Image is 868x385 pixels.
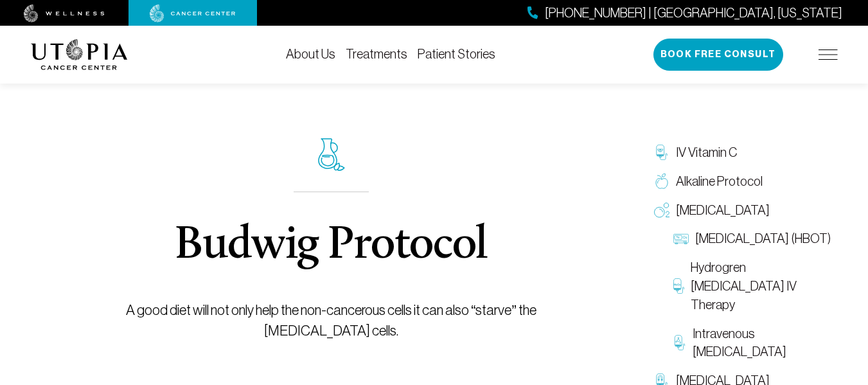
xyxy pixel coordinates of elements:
a: Hydrogren [MEDICAL_DATA] IV Therapy [667,253,838,319]
span: IV Vitamin C [676,143,737,162]
img: Intravenous Ozone Therapy [673,335,687,350]
a: Intravenous [MEDICAL_DATA] [667,319,838,367]
span: Intravenous [MEDICAL_DATA] [693,325,831,362]
img: icon-hamburger [819,49,838,60]
span: [MEDICAL_DATA] [676,201,770,220]
a: Alkaline Protocol [648,167,838,196]
a: [MEDICAL_DATA] [648,196,838,225]
button: Book Free Consult [653,39,783,71]
span: [PHONE_NUMBER] | [GEOGRAPHIC_DATA], [US_STATE] [545,4,842,22]
a: IV Vitamin C [648,138,838,167]
span: Hydrogren [MEDICAL_DATA] IV Therapy [691,258,831,314]
img: wellness [24,4,105,22]
a: [MEDICAL_DATA] (HBOT) [667,224,838,253]
span: Alkaline Protocol [676,172,763,191]
img: IV Vitamin C [654,145,669,160]
img: Oxygen Therapy [654,202,669,218]
img: logo [31,39,128,70]
p: A good diet will not only help the non-cancerous cells it can also “starve” the [MEDICAL_DATA] ce... [75,300,587,341]
span: [MEDICAL_DATA] (HBOT) [695,229,831,248]
img: cancer center [150,4,236,22]
img: Hyperbaric Oxygen Therapy (HBOT) [673,231,689,247]
a: About Us [286,47,335,61]
a: [PHONE_NUMBER] | [GEOGRAPHIC_DATA], [US_STATE] [527,4,842,22]
a: Treatments [346,47,407,61]
h1: Budwig Protocol [175,223,487,269]
a: Patient Stories [418,47,495,61]
img: icon [318,138,345,171]
img: Hydrogren Peroxide IV Therapy [673,278,684,294]
img: Alkaline Protocol [654,174,669,189]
